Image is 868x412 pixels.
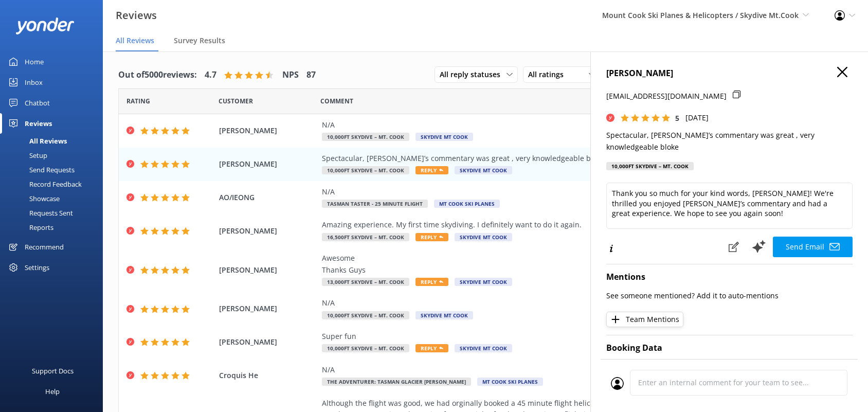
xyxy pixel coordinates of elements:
[606,130,853,153] p: Spectacular, [PERSON_NAME]’s commentary was great , very knowledgeable bloke
[282,68,299,82] h4: NPS
[322,200,428,208] span: Tasman Taster - 25 minute flight
[322,119,783,131] div: N/A
[6,220,103,235] a: Reports
[322,378,471,386] span: The Adventurer: Tasman Glacier [PERSON_NAME]
[118,68,197,82] h4: Out of 5000 reviews:
[606,312,683,327] button: Team Mentions
[6,177,103,191] a: Record Feedback
[455,166,512,174] span: Skydive Mt Cook
[174,35,225,46] span: Survey Results
[415,278,448,286] span: Reply
[837,67,847,78] button: Close
[455,278,512,286] span: Skydive Mt Cook
[6,148,47,163] div: Setup
[322,311,409,319] span: 10,000ft Skydive – Mt. Cook
[322,233,409,241] span: 16,500ft Skydive – Mt. Cook
[6,163,103,177] a: Send Requests
[415,233,448,241] span: Reply
[320,96,353,106] span: Question
[322,166,409,174] span: 10,000ft Skydive – Mt. Cook
[6,191,103,206] a: Showcase
[6,134,103,148] a: All Reviews
[455,233,512,241] span: Skydive Mt Cook
[322,278,409,286] span: 13,000ft Skydive – Mt. Cook
[6,220,53,235] div: Reports
[773,237,853,257] button: Send Email
[606,290,853,301] p: See someone mentioned? Add it to auto-mentions
[6,177,82,191] div: Record Feedback
[219,158,317,170] span: [PERSON_NAME]
[415,166,448,174] span: Reply
[6,206,73,220] div: Requests Sent
[455,344,512,352] span: Skydive Mt Cook
[611,377,624,390] img: user_profile.svg
[116,35,154,46] span: All Reviews
[322,219,783,230] div: Amazing experience. My first time skydiving. I definitely want to do it again.
[415,344,448,352] span: Reply
[219,225,317,237] span: [PERSON_NAME]
[25,257,49,278] div: Settings
[219,336,317,348] span: [PERSON_NAME]
[25,113,52,134] div: Reviews
[675,113,679,123] span: 5
[440,69,507,80] span: All reply statuses
[434,200,500,208] span: Mt Cook Ski Planes
[606,91,727,102] p: [EMAIL_ADDRESS][DOMAIN_NAME]
[6,134,67,148] div: All Reviews
[322,133,409,141] span: 10,000ft Skydive – Mt. Cook
[25,237,64,257] div: Recommend
[602,10,799,20] span: Mount Cook Ski Planes & Helicopters / Skydive Mt.Cook
[25,51,44,72] div: Home
[415,133,473,141] span: Skydive Mt Cook
[219,96,253,106] span: Date
[606,342,853,355] h4: Booking Data
[322,253,783,276] div: Awesome Thanks Guys
[477,378,543,386] span: Mt Cook Ski Planes
[322,297,783,309] div: N/A
[116,7,157,24] h3: Reviews
[15,17,75,34] img: yonder-white-logo.png
[6,148,103,163] a: Setup
[606,271,853,284] h4: Mentions
[32,361,74,381] div: Support Docs
[322,344,409,352] span: 10,000ft Skydive – Mt. Cook
[6,163,75,177] div: Send Requests
[606,162,694,170] div: 10,000ft Skydive – Mt. Cook
[25,72,43,93] div: Inbox
[306,68,316,82] h4: 87
[322,186,783,198] div: N/A
[219,125,317,136] span: [PERSON_NAME]
[6,191,60,206] div: Showcase
[25,93,50,113] div: Chatbot
[45,381,60,402] div: Help
[219,370,317,381] span: Croquis He
[219,264,317,276] span: [PERSON_NAME]
[606,183,853,229] textarea: Thank you so much for your kind words, [PERSON_NAME]! We're thrilled you enjoyed [PERSON_NAME]’s ...
[606,67,853,80] h4: [PERSON_NAME]
[415,311,473,319] span: Skydive Mt Cook
[205,68,216,82] h4: 4.7
[219,303,317,314] span: [PERSON_NAME]
[322,331,783,342] div: Super fun
[322,364,783,375] div: N/A
[528,69,570,80] span: All ratings
[322,153,783,164] div: Spectacular, [PERSON_NAME]’s commentary was great , very knowledgeable bloke
[6,206,103,220] a: Requests Sent
[126,96,150,106] span: Date
[685,112,709,123] p: [DATE]
[219,192,317,203] span: AO/IEONG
